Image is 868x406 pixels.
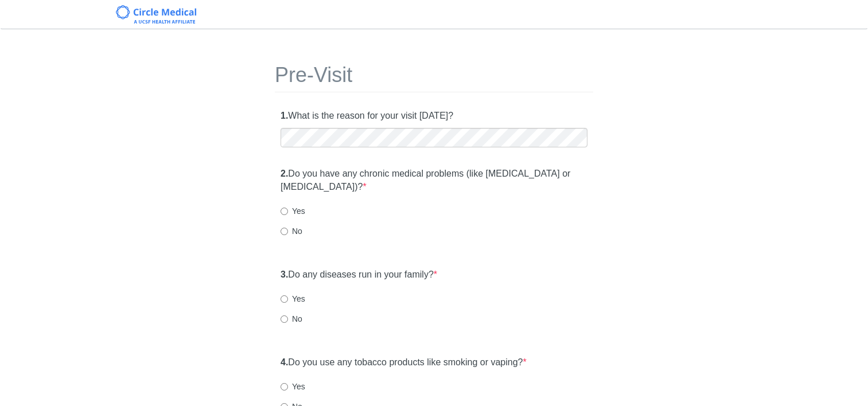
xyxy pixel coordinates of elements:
[281,268,437,282] label: Do any diseases run in your family?
[281,315,288,323] input: No
[281,169,288,178] strong: 2.
[281,357,288,367] strong: 4.
[281,225,302,237] label: No
[281,270,288,279] strong: 3.
[281,228,288,235] input: No
[281,383,288,391] input: Yes
[281,313,302,325] label: No
[281,111,288,120] strong: 1.
[281,167,587,194] label: Do you have any chronic medical problems (like [MEDICAL_DATA] or [MEDICAL_DATA])?
[281,381,305,392] label: Yes
[281,295,288,303] input: Yes
[281,205,305,217] label: Yes
[275,64,593,92] h1: Pre-Visit
[281,208,288,215] input: Yes
[281,356,527,369] label: Do you use any tobacco products like smoking or vaping?
[281,293,305,304] label: Yes
[281,110,453,123] label: What is the reason for your visit [DATE]?
[116,5,197,24] img: Circle Medical Logo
